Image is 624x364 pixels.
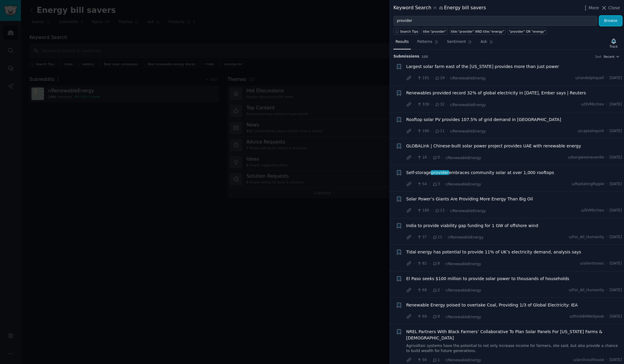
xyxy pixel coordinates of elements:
div: "provider" OR "energy" [509,29,546,34]
span: · [414,181,415,187]
span: 339 [417,102,429,107]
a: Self-storageproviderembraces community solar at over 1,000 rooftops [406,170,554,176]
span: [DATE] [610,261,622,266]
span: r/RenewableEnergy [446,182,481,186]
span: · [606,357,608,363]
span: · [414,208,415,214]
a: Patterns [415,37,440,49]
span: 13 [435,208,445,213]
span: u/silentsnooc [580,261,604,266]
a: "provider" OR "energy" [508,28,547,35]
div: title:"provider" AND title:"energy" [451,29,504,34]
span: · [606,208,608,213]
span: India to provide viability gap funding for 1 GW of offshore wind [406,223,538,229]
span: · [447,75,448,81]
span: [DATE] [610,75,622,81]
span: · [606,288,608,293]
span: 8 [432,261,440,266]
span: u/kongweeneverdie [568,155,604,160]
span: r/RenewableEnergy [446,156,481,160]
span: r/RenewableEnergy [448,235,484,239]
a: Renewables provided record 32% of global electricity in [DATE], Ember says | Reuters [406,90,586,96]
span: · [444,234,446,240]
button: Recent [604,55,620,59]
span: · [429,314,430,320]
span: · [447,128,448,134]
span: 191 [417,75,429,81]
a: GLOBALink | Chinese-built solar power project provides UAE with renewable energy [406,143,581,149]
a: Rooftop solar PV provides 107.5% of grid demand in [GEOGRAPHIC_DATA] [406,117,561,123]
span: r/RenewableEnergy [450,103,486,107]
span: 180 [417,208,429,213]
span: r/RenewableEnergy [450,129,486,133]
span: · [606,235,608,240]
div: Track [610,44,618,49]
span: [DATE] [610,155,622,160]
a: Agrivoltaic systems have the potential to not only increase income for farmers, she said, but als... [406,343,622,354]
span: · [429,287,430,293]
span: · [447,102,448,108]
span: 11 [435,129,445,134]
span: · [414,287,415,293]
a: Largest solar farm east of the [US_STATE] provides more than just power [406,64,559,70]
a: El Paso seeks $100 million to provide solar power to thousands of households [406,276,570,282]
span: u/captainquirk [578,129,604,134]
span: · [606,182,608,187]
span: u/For_All_Humanity [569,288,604,293]
a: Sentiment [445,37,474,49]
span: 32 [435,102,445,107]
span: [DATE] [610,208,622,213]
span: [DATE] [610,102,622,107]
span: provider [431,170,449,175]
span: · [414,155,415,161]
button: Search Tips [393,28,419,35]
span: r/RenewableEnergy [450,209,486,213]
span: · [414,261,415,267]
span: · [414,128,415,134]
span: in [433,5,437,11]
span: 3 [432,182,440,187]
span: Close [608,5,620,11]
a: title:"provider" AND title:"energy" [450,28,506,35]
span: Renewable Energy poised to overtake Coal, Providing 1/3 of Global Electricity: IEA [406,302,578,308]
span: · [429,261,430,267]
span: Self-storage embraces community solar at over 1,000 rooftops [406,170,554,176]
span: Ask [481,39,487,45]
span: · [414,357,415,363]
span: Search Tips [400,29,418,34]
span: · [606,102,608,107]
span: r/RenewableEnergy [450,76,486,80]
span: 37 [417,235,427,240]
span: · [429,357,430,363]
span: · [442,181,443,187]
span: Patterns [417,39,432,45]
span: Recent [604,55,614,59]
span: 0 [432,155,440,160]
span: Submission s [393,54,419,59]
span: 8 [432,314,440,319]
span: [DATE] [610,357,622,363]
span: [DATE] [610,288,622,293]
span: · [429,181,430,187]
span: 19 [435,75,445,81]
span: · [431,102,432,108]
span: · [414,102,415,108]
a: Results [393,37,411,49]
span: u/For_All_Humanity [569,235,604,240]
span: · [606,314,608,319]
a: Tidal energy has potential to provide 11% of UK’s electricity demand, analysis says [406,249,581,255]
span: 2 [432,288,440,293]
span: 11 [432,235,442,240]
span: · [442,287,443,293]
a: title:"provider" [422,28,447,35]
button: Close [601,5,620,11]
span: 190 [417,129,429,134]
span: 68 [417,288,427,293]
span: [DATE] [610,235,622,240]
span: · [442,155,443,161]
span: · [429,234,430,240]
